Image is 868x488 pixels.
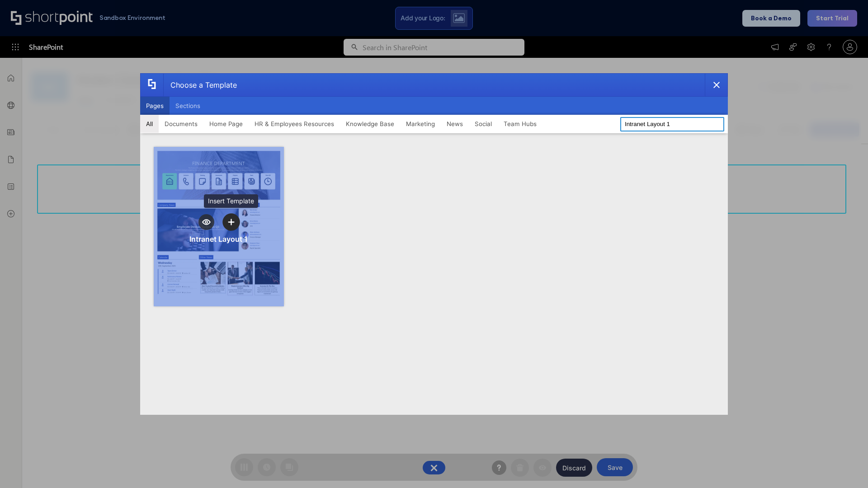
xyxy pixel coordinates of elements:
[441,115,469,133] button: News
[170,97,206,115] button: Sections
[498,115,542,133] button: Team Hubs
[620,117,724,131] input: Search
[163,74,237,96] div: Choose a Template
[140,97,170,115] button: Pages
[400,115,441,133] button: Marketing
[823,445,868,488] iframe: Chat Widget
[189,235,248,244] div: Intranet Layout 1
[249,115,340,133] button: HR & Employees Resources
[159,115,203,133] button: Documents
[203,115,249,133] button: Home Page
[340,115,400,133] button: Knowledge Base
[140,73,728,415] div: template selector
[469,115,498,133] button: Social
[140,115,159,133] button: All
